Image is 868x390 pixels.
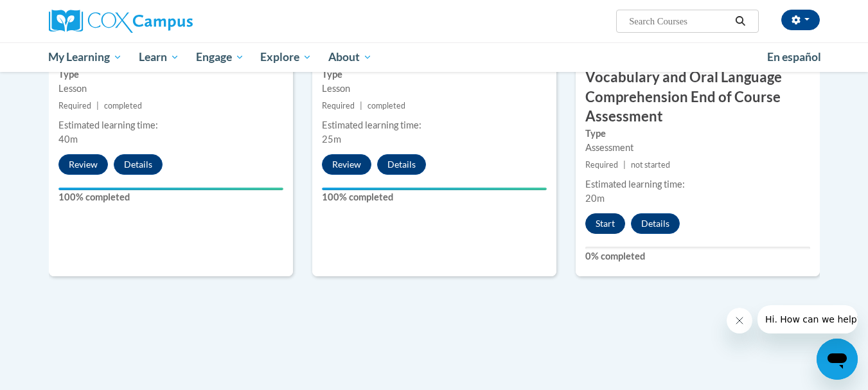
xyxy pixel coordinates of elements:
div: Your progress [322,188,547,190]
input: Search Courses [628,13,731,29]
span: | [623,160,626,170]
label: 0% completed [585,249,810,263]
label: Type [585,127,810,141]
a: Engage [188,42,252,72]
span: Required [585,160,618,170]
a: My Learning [40,42,131,72]
button: Details [377,154,426,175]
div: Lesson [58,82,283,96]
span: My Learning [48,49,122,65]
span: 20m [585,193,605,204]
label: Type [322,67,547,82]
button: Start [585,213,625,234]
img: Cox Campus [49,10,193,33]
span: Required [58,101,91,111]
span: En español [767,50,821,64]
button: Review [322,154,371,175]
div: Estimated learning time: [322,118,547,132]
button: Account Settings [781,10,820,30]
label: 100% completed [322,190,547,204]
span: 40m [58,134,78,145]
span: Hi. How can we help? [8,9,104,19]
button: Search [731,13,750,29]
div: Assessment [585,141,810,155]
a: Explore [252,42,320,72]
span: completed [368,101,405,111]
iframe: Button to launch messaging window [817,339,858,380]
a: About [320,42,380,72]
div: Main menu [30,42,839,72]
button: Details [114,154,163,175]
span: | [360,101,362,111]
span: Required [322,101,355,111]
div: Estimated learning time: [585,177,810,191]
span: About [328,49,372,65]
button: Details [631,213,680,234]
span: Explore [260,49,312,65]
div: Your progress [58,188,283,190]
label: 100% completed [58,190,283,204]
span: Learn [139,49,179,65]
span: not started [631,160,670,170]
a: En español [759,44,829,71]
span: 25m [322,134,341,145]
a: Learn [130,42,188,72]
span: Engage [196,49,244,65]
div: Estimated learning time: [58,118,283,132]
button: Review [58,154,108,175]
div: Lesson [322,82,547,96]
iframe: Close message [727,308,752,333]
h3: Meaningful Read Alouds for Vocabulary and Oral Language Comprehension End of Course Assessment [576,48,820,127]
a: Cox Campus [49,10,293,33]
span: | [96,101,99,111]
span: completed [104,101,142,111]
iframe: Message from company [757,305,858,333]
label: Type [58,67,283,82]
